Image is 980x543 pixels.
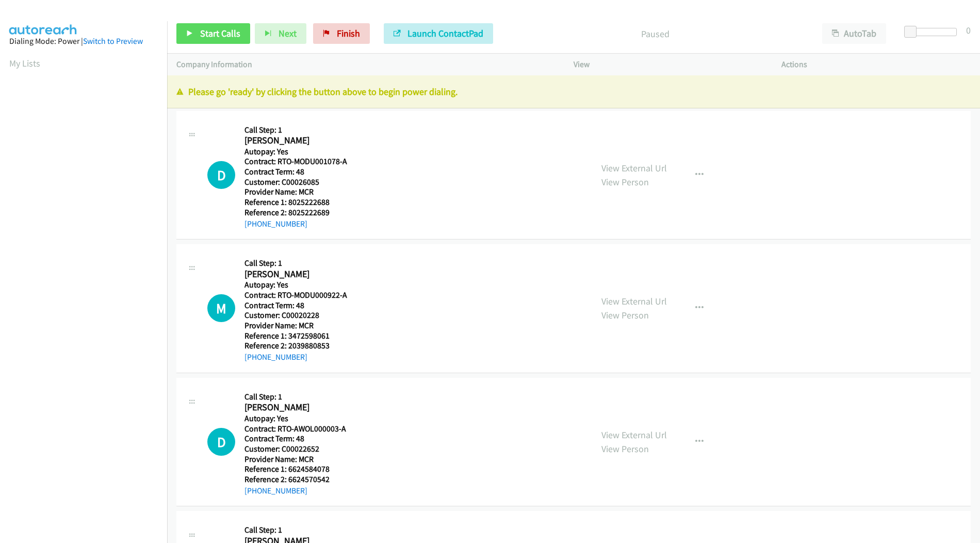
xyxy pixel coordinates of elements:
[207,294,235,322] h1: M
[9,35,158,47] div: Dialing Mode: Power |
[407,27,483,39] span: Launch ContactPad
[574,58,763,71] p: View
[601,429,667,441] a: View External Url
[244,444,352,454] h5: Customer: C00022652
[207,161,235,189] h1: D
[244,258,352,268] h5: Call Step: 1
[244,464,352,474] h5: Reference 1: 6624584078
[244,525,352,535] h5: Call Step: 1
[781,58,971,71] p: Actions
[601,443,649,455] a: View Person
[176,85,971,99] p: Please go 'ready' by clicking the button above to begin power dialing.
[244,486,307,496] a: [PHONE_NUMBER]
[507,27,804,41] p: Paused
[176,58,555,71] p: Company Information
[207,428,235,456] div: The call is yet to be attempted
[207,161,235,189] div: The call is yet to be attempted
[244,197,352,207] h5: Reference 1: 8025222688
[279,27,297,39] span: Next
[244,413,352,424] h5: Autopay: Yes
[255,23,306,44] button: Next
[244,219,307,229] a: [PHONE_NUMBER]
[313,23,370,44] a: Finish
[9,57,40,69] a: My Lists
[244,156,352,167] h5: Contract: RTO-MODU001078-A
[207,294,235,322] div: The call is yet to be attempted
[244,424,352,434] h5: Contract: RTO-AWOL000003-A
[384,23,493,44] button: Launch ContactPad
[244,341,352,351] h5: Reference 2: 2039880853
[244,125,352,135] h5: Call Step: 1
[244,207,352,218] h5: Reference 2: 8025222689
[244,321,352,331] h5: Provider Name: MCR
[244,454,352,465] h5: Provider Name: MCR
[966,23,971,37] div: 0
[207,428,235,456] h1: D
[244,392,352,402] h5: Call Step: 1
[244,331,352,341] h5: Reference 1: 3472598061
[244,434,352,444] h5: Contract Term: 48
[244,352,307,362] a: [PHONE_NUMBER]
[83,36,143,46] a: Switch to Preview
[244,147,352,157] h5: Autopay: Yes
[244,300,352,311] h5: Contract Term: 48
[244,268,352,280] h2: [PERSON_NAME]
[244,187,352,197] h5: Provider Name: MCR
[337,27,360,39] span: Finish
[601,309,649,321] a: View Person
[909,28,957,36] div: Delay between calls (in seconds)
[244,280,352,290] h5: Autopay: Yes
[244,290,352,300] h5: Contract: RTO-MODU000922-A
[244,177,352,187] h5: Customer: C00026085
[601,176,649,188] a: View Person
[244,310,352,321] h5: Customer: C00020228
[601,295,667,307] a: View External Url
[822,23,886,44] button: AutoTab
[601,162,667,174] a: View External Url
[244,167,352,177] h5: Contract Term: 48
[244,135,352,147] h2: [PERSON_NAME]
[244,402,352,413] h2: [PERSON_NAME]
[244,474,352,485] h5: Reference 2: 6624570542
